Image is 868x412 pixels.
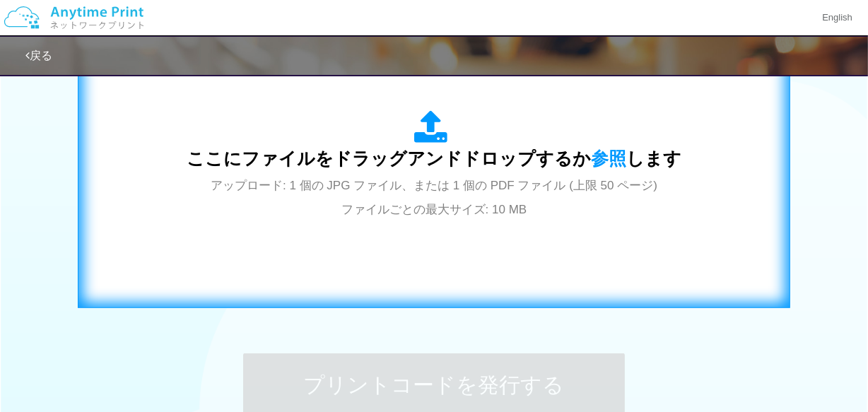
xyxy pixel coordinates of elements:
[591,148,626,168] span: 参照
[25,49,52,61] a: 戻る
[187,148,681,168] span: ここにファイルをドラッグアンドドロップするか します
[211,179,657,216] span: アップロード: 1 個の JPG ファイル、または 1 個の PDF ファイル (上限 50 ページ) ファイルごとの最大サイズ: 10 MB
